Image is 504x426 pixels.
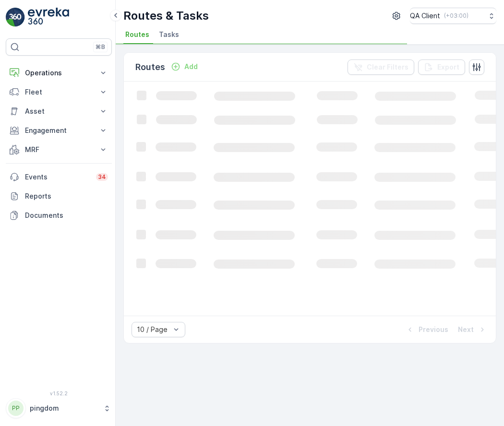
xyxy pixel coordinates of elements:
button: QA Client(+03:00) [410,8,496,24]
p: QA Client [410,11,440,21]
p: Events [25,172,90,182]
p: Operations [25,68,93,78]
span: Routes [125,30,149,39]
button: Fleet [6,83,112,102]
p: Previous [419,325,448,334]
button: Previous [404,324,449,335]
p: ⌘B [96,43,105,51]
button: Clear Filters [348,59,414,75]
img: logo [6,8,25,27]
span: Tasks [159,30,179,39]
a: Documents [6,206,112,225]
p: MRF [25,145,93,154]
p: ( +03:00 ) [444,12,468,20]
p: Routes & Tasks [123,8,209,24]
p: Export [437,62,459,72]
button: Asset [6,102,112,121]
p: Next [458,325,474,334]
button: Next [457,324,488,335]
button: Operations [6,63,112,83]
span: v 1.52.2 [6,390,112,396]
p: Engagement [25,126,93,135]
p: Add [184,62,198,71]
button: MRF [6,140,112,159]
button: PPpingdom [6,398,112,418]
button: Add [167,61,202,72]
a: Events34 [6,167,112,187]
p: Reports [25,191,108,201]
p: Routes [135,60,165,74]
button: Export [418,59,465,75]
button: Engagement [6,121,112,140]
p: 34 [98,173,106,181]
a: Reports [6,187,112,206]
p: pingdom [30,403,98,413]
p: Clear Filters [367,62,408,72]
p: Asset [25,106,93,116]
div: PP [8,401,24,416]
p: Documents [25,211,108,220]
p: Fleet [25,87,93,97]
img: logo_light-DOdMpM7g.png [28,8,69,27]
